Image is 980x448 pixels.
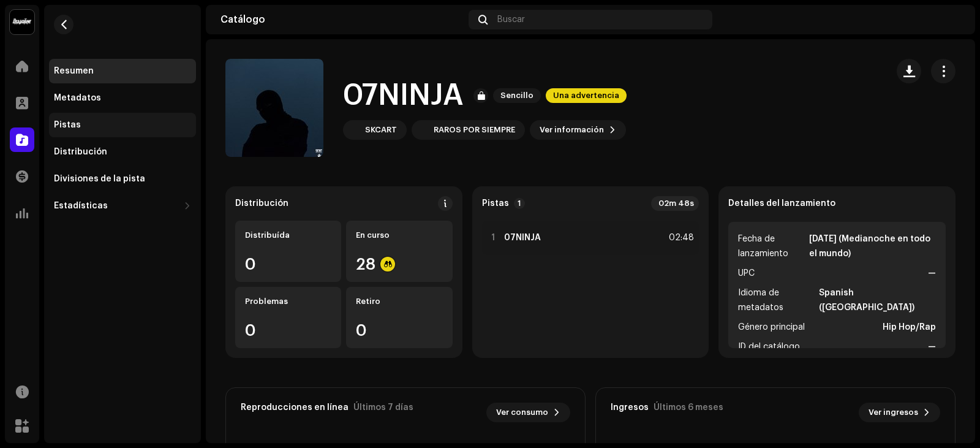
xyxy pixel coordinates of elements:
strong: 07NINJA [504,233,541,243]
strong: Spanish ([GEOGRAPHIC_DATA]) [819,286,936,315]
span: Buscar [497,15,525,25]
span: Ver información [540,118,604,142]
span: UPC [738,266,755,281]
button: Ver consumo [486,403,570,422]
re-m-nav-item: Resumen [49,59,196,83]
div: Distribución [235,199,288,208]
strong: Detalles del lanzamiento [728,199,835,208]
strong: Pistas [482,199,509,208]
re-m-nav-item: Distribución [49,140,196,164]
re-m-nav-item: Divisiones de la pista [49,167,196,191]
strong: [DATE] (Medianoche en todo el mundo) [809,232,936,261]
span: Género principal [738,320,805,335]
span: Ver consumo [496,400,548,425]
img: 476bd516-d769-4fa2-b7e6-36993c452934 [345,123,360,137]
div: SKCART [365,125,397,135]
div: Pistas [54,120,81,130]
div: RAROS POR SIEMPRE [434,125,515,135]
span: ID del catálogo [738,340,800,354]
div: Últimos 7 días [353,403,413,412]
div: Reproducciones en línea [241,403,349,412]
div: Metadatos [54,93,101,103]
div: Problemas [245,297,331,306]
div: Divisiones de la pista [54,174,145,184]
h1: 07NINJA [343,76,464,115]
span: Una advertencia [546,88,627,103]
div: Distribución [54,147,107,157]
strong: Hip Hop/Rap [883,320,936,335]
div: Ingresos [611,403,649,412]
span: Ver ingresos [869,400,918,425]
strong: — [928,340,936,354]
strong: — [928,266,936,281]
div: En curso [356,230,442,240]
div: Últimos 6 meses [654,403,723,412]
img: ed756c74-01e9-49c0-965c-4396312ad3c3 [941,10,960,29]
span: Idioma de metadatos [738,286,816,315]
p-badge: 1 [514,198,525,209]
div: Resumen [54,66,94,76]
div: Catálogo [221,15,464,25]
re-m-nav-item: Metadatos [49,86,196,110]
img: 10370c6a-d0e2-4592-b8a2-38f444b0ca44 [10,10,34,34]
img: 9ff846f5-ab7e-4b57-9d95-b44ae8b18234 [414,123,429,137]
div: Retiro [356,297,442,306]
span: Fecha de lanzamiento [738,232,807,261]
span: Sencillo [493,88,541,103]
re-m-nav-item: Pistas [49,113,196,137]
div: Estadísticas [54,201,108,211]
button: Ver ingresos [859,403,940,422]
div: 02:48 [667,230,694,245]
button: Ver información [530,120,626,140]
re-m-nav-dropdown: Estadísticas [49,194,196,218]
div: 02m 48s [651,196,699,211]
div: Distribuída [245,230,331,240]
